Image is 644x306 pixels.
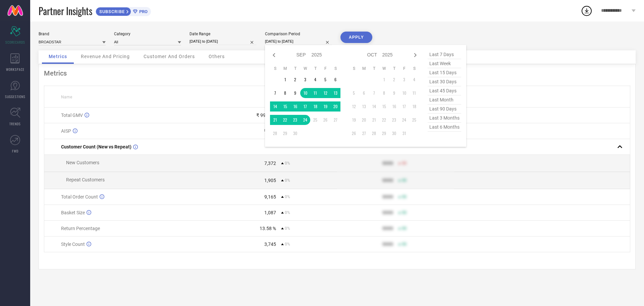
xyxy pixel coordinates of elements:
div: 3,745 [264,242,276,247]
td: Fri Oct 10 2025 [399,88,409,98]
div: Open download list [581,5,593,17]
td: Thu Sep 11 2025 [310,88,320,98]
span: Others [209,54,225,59]
td: Wed Oct 15 2025 [379,101,389,112]
td: Sun Oct 05 2025 [349,88,359,98]
td: Mon Oct 27 2025 [359,128,369,138]
span: last week [428,59,461,68]
td: Sat Oct 04 2025 [409,75,419,85]
span: 50 [402,178,407,183]
td: Thu Oct 02 2025 [389,75,399,85]
span: 0% [285,178,290,183]
input: Select comparison period [265,38,332,45]
td: Tue Sep 02 2025 [290,75,300,85]
div: 13.58 % [260,226,276,231]
td: Fri Oct 24 2025 [399,115,409,125]
td: Fri Oct 03 2025 [399,75,409,85]
td: Sun Sep 07 2025 [270,88,280,98]
td: Sat Oct 18 2025 [409,101,419,112]
span: last 30 days [428,77,461,86]
a: SUBSCRIBEPRO [96,5,151,16]
span: last 7 days [428,50,461,59]
td: Mon Sep 01 2025 [280,75,290,85]
td: Thu Oct 09 2025 [389,88,399,98]
th: Saturday [409,66,419,71]
td: Tue Sep 23 2025 [290,115,300,125]
td: Sun Oct 19 2025 [349,115,359,125]
span: 0% [285,242,290,247]
td: Sat Oct 11 2025 [409,88,419,98]
td: Sun Sep 14 2025 [270,101,280,112]
div: Comparison Period [265,32,332,36]
span: Partner Insights [39,4,92,18]
th: Friday [320,66,330,71]
span: FWD [12,148,18,154]
td: Thu Sep 04 2025 [310,75,320,85]
div: ₹ 99.59 L [256,113,276,118]
span: PRO [138,9,148,14]
td: Thu Oct 30 2025 [389,128,399,138]
th: Sunday [270,66,280,71]
span: last 90 days [428,104,461,114]
span: 50 [402,194,407,199]
th: Monday [280,66,290,71]
div: Previous month [270,51,278,59]
th: Wednesday [379,66,389,71]
span: 0% [285,210,290,215]
td: Sun Sep 28 2025 [270,128,280,138]
span: TRENDS [9,121,21,126]
span: 50 [402,242,407,247]
td: Thu Sep 25 2025 [310,115,320,125]
input: Select date range [190,38,257,45]
td: Thu Oct 16 2025 [389,101,399,112]
div: 9999 [382,210,393,215]
span: SUGGESTIONS [5,94,25,99]
div: ₹ 972 [264,128,276,134]
td: Fri Sep 12 2025 [320,88,330,98]
th: Thursday [310,66,320,71]
span: Basket Size [61,210,85,215]
div: 9999 [382,161,393,166]
td: Sun Oct 12 2025 [349,101,359,112]
span: SUBSCRIBE [96,9,126,14]
div: Date Range [190,32,257,36]
span: last 6 months [428,123,461,132]
td: Wed Sep 10 2025 [300,88,310,98]
span: Customer Count (New vs Repeat) [61,144,131,149]
span: last month [428,95,461,104]
td: Mon Sep 15 2025 [280,101,290,112]
td: Thu Sep 18 2025 [310,101,320,112]
div: 9999 [382,242,393,247]
span: 50 [402,161,407,166]
td: Sun Sep 21 2025 [270,115,280,125]
span: last 3 months [428,114,461,123]
td: Thu Oct 23 2025 [389,115,399,125]
span: Customer And Orders [144,54,195,59]
td: Wed Sep 24 2025 [300,115,310,125]
th: Friday [399,66,409,71]
div: Brand [39,32,106,36]
td: Wed Oct 22 2025 [379,115,389,125]
span: Return Percentage [61,226,100,231]
td: Wed Oct 29 2025 [379,128,389,138]
span: Revenue And Pricing [81,54,130,59]
span: last 45 days [428,86,461,95]
td: Fri Sep 19 2025 [320,101,330,112]
span: 0% [285,161,290,166]
td: Mon Oct 13 2025 [359,101,369,112]
td: Sun Oct 26 2025 [349,128,359,138]
td: Sat Sep 20 2025 [330,101,340,112]
span: 0% [285,194,290,199]
td: Fri Sep 05 2025 [320,75,330,85]
th: Tuesday [290,66,300,71]
td: Mon Oct 20 2025 [359,115,369,125]
td: Tue Sep 30 2025 [290,128,300,138]
td: Sat Oct 25 2025 [409,115,419,125]
td: Sat Sep 27 2025 [330,115,340,125]
div: 7,372 [264,161,276,166]
td: Tue Sep 09 2025 [290,88,300,98]
span: Total Order Count [61,194,98,200]
th: Thursday [389,66,399,71]
span: Style Count [61,242,85,247]
td: Wed Sep 03 2025 [300,75,310,85]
